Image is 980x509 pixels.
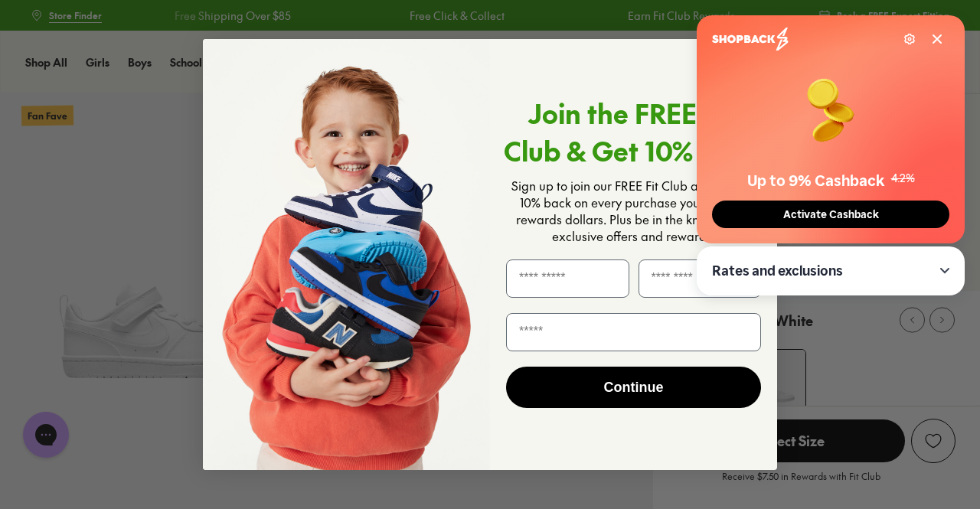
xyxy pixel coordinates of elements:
button: Gorgias live chat [8,5,54,51]
input: First Name [506,259,629,298]
input: Email [506,313,761,351]
span: Join the FREE Fit Club & Get 10% Back [504,94,759,169]
span: Sign up to join our FREE Fit Club and receive 10% back on every purchase you make in rewards doll... [511,177,756,244]
img: 4cfae6ee-cc04-4748-8098-38ce7ef14282.png [203,39,490,470]
button: Continue [506,367,761,408]
input: Last Name [639,259,762,298]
